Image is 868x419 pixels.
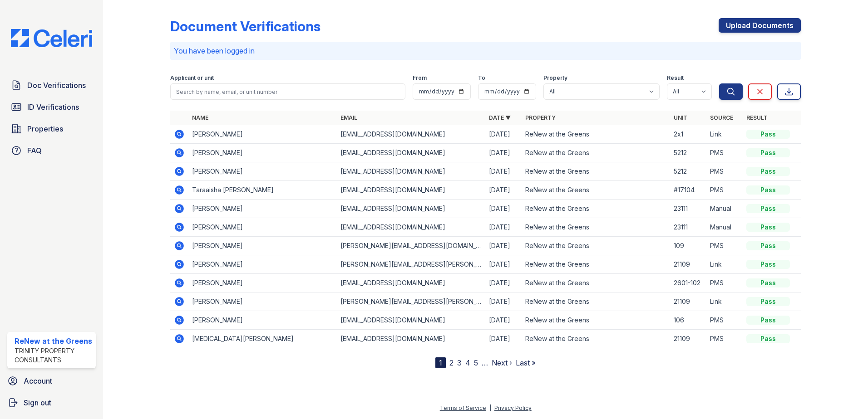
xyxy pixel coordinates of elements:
a: ID Verifications [7,98,96,116]
td: [PERSON_NAME] [188,274,337,292]
td: [MEDICAL_DATA][PERSON_NAME] [188,330,337,348]
td: 5212 [670,144,706,162]
td: 23111 [670,200,706,218]
td: [EMAIL_ADDRESS][DOMAIN_NAME] [337,311,485,330]
td: ReNew at the Greens [522,330,670,348]
td: [DATE] [485,330,522,348]
div: | [489,404,491,411]
td: [PERSON_NAME] [188,255,337,274]
a: 4 [465,358,470,367]
td: ReNew at the Greens [522,181,670,200]
td: [PERSON_NAME] [188,144,337,162]
span: Doc Verifications [27,80,86,91]
td: ReNew at the Greens [522,200,670,218]
label: Applicant or unit [170,74,214,82]
td: Taraaisha [PERSON_NAME] [188,181,337,200]
td: [PERSON_NAME][EMAIL_ADDRESS][DOMAIN_NAME] [337,237,485,255]
td: [DATE] [485,274,522,292]
div: Pass [746,185,790,195]
td: [PERSON_NAME][EMAIL_ADDRESS][PERSON_NAME][DOMAIN_NAME] [337,255,485,274]
a: Unit [674,114,687,121]
a: Last » [516,358,536,367]
td: [PERSON_NAME] [188,200,337,218]
a: Privacy Policy [494,404,532,411]
div: Pass [746,223,790,232]
td: PMS [706,311,743,330]
a: Date ▼ [489,114,511,121]
td: PMS [706,237,743,255]
a: Properties [7,120,96,138]
a: Source [710,114,733,121]
td: [DATE] [485,144,522,162]
div: Pass [746,278,790,287]
a: Doc Verifications [7,76,96,94]
input: Search by name, email, or unit number [170,83,405,100]
a: 3 [457,358,462,367]
span: Account [24,375,52,386]
div: Pass [746,334,790,343]
td: 106 [670,311,706,330]
td: ReNew at the Greens [522,144,670,162]
td: [EMAIL_ADDRESS][DOMAIN_NAME] [337,125,485,144]
td: 109 [670,237,706,255]
td: [EMAIL_ADDRESS][DOMAIN_NAME] [337,181,485,200]
td: [PERSON_NAME] [188,311,337,330]
div: ReNew at the Greens [15,336,92,346]
td: [PERSON_NAME][EMAIL_ADDRESS][PERSON_NAME][DOMAIN_NAME] [337,292,485,311]
td: [DATE] [485,200,522,218]
td: [DATE] [485,125,522,144]
td: 21109 [670,292,706,311]
label: Property [543,74,567,82]
td: [PERSON_NAME] [188,292,337,311]
span: ID Verifications [27,102,79,112]
div: Pass [746,130,790,139]
div: Pass [746,148,790,157]
p: You have been logged in [174,45,797,56]
td: [PERSON_NAME] [188,162,337,181]
td: Link [706,125,743,144]
td: 21109 [670,330,706,348]
div: 1 [435,357,446,368]
td: [EMAIL_ADDRESS][DOMAIN_NAME] [337,144,485,162]
td: Manual [706,200,743,218]
td: ReNew at the Greens [522,311,670,330]
label: To [478,74,485,82]
td: 21109 [670,255,706,274]
td: [EMAIL_ADDRESS][DOMAIN_NAME] [337,218,485,237]
label: From [413,74,427,82]
span: Sign out [24,397,51,408]
td: #17104 [670,181,706,200]
a: 2 [449,358,454,367]
a: Upload Documents [719,18,801,33]
td: ReNew at the Greens [522,274,670,292]
img: CE_Logo_Blue-a8612792a0a2168367f1c8372b55b34899dd931a85d93a1a3d3e32e68fde9ad4.png [4,29,99,47]
div: Pass [746,204,790,213]
a: Name [192,114,208,121]
td: ReNew at the Greens [522,162,670,181]
td: PMS [706,162,743,181]
td: ReNew at the Greens [522,237,670,255]
td: ReNew at the Greens [522,125,670,144]
td: 2601-102 [670,274,706,292]
td: PMS [706,330,743,348]
td: [DATE] [485,181,522,200]
td: [PERSON_NAME] [188,218,337,237]
div: Pass [746,167,790,176]
a: Terms of Service [440,404,486,411]
div: Trinity Property Consultants [15,346,92,365]
a: Email [340,114,357,121]
td: ReNew at the Greens [522,255,670,274]
div: Pass [746,316,790,325]
label: Result [667,74,684,82]
td: [DATE] [485,311,522,330]
a: Next › [492,358,512,367]
td: Link [706,255,743,274]
td: PMS [706,274,743,292]
a: Sign out [4,394,99,412]
td: [PERSON_NAME] [188,125,337,144]
div: Pass [746,297,790,306]
td: 23111 [670,218,706,237]
td: [DATE] [485,162,522,181]
td: [EMAIL_ADDRESS][DOMAIN_NAME] [337,274,485,292]
a: Property [525,114,556,121]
